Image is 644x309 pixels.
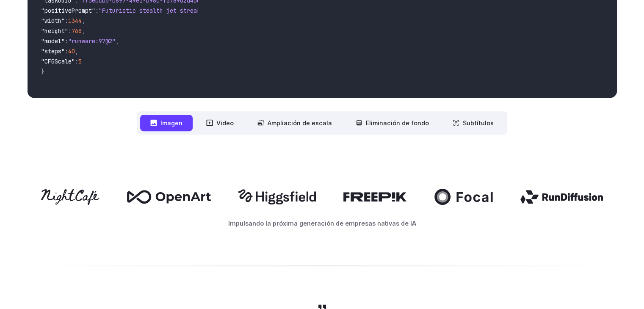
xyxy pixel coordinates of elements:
span: : [65,37,68,45]
font: Impulsando la próxima generación de empresas nativas de IA [228,220,416,227]
span: "positivePrompt" [41,7,95,14]
font: Subtítulos [463,119,494,127]
span: "model" [41,37,65,45]
span: : [65,17,68,25]
font: Ampliación de escala [268,119,332,127]
span: : [68,27,72,35]
span: 40 [68,47,75,55]
span: , [82,17,85,25]
span: 5 [78,58,82,65]
font: Imagen [160,119,182,127]
span: "Futuristic stealth jet streaking through a neon-lit cityscape with glowing purple exhaust" [99,7,407,14]
span: , [116,37,119,45]
span: , [75,47,78,55]
span: "runware:97@2" [68,37,116,45]
span: "steps" [41,47,65,55]
font: Eliminación de fondo [366,119,429,127]
font: Video [216,119,234,127]
span: } [41,68,44,75]
span: : [65,47,68,55]
span: , [82,27,85,35]
span: : [75,58,78,65]
span: 768 [72,27,82,35]
span: "height" [41,27,68,35]
span: "width" [41,17,65,25]
span: "CFGScale" [41,58,75,65]
span: : [95,7,99,14]
span: 1344 [68,17,82,25]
